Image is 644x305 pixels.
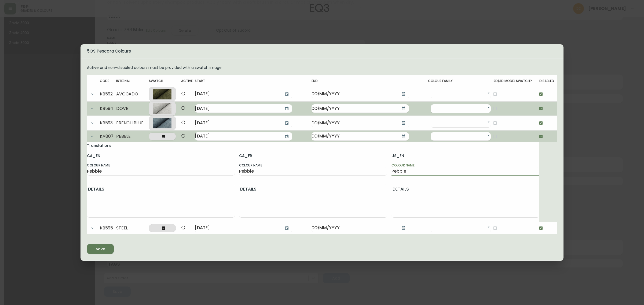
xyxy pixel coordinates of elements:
td: AVOCADO [116,87,149,101]
h5: 5OS Pescara Colours [87,49,557,54]
input: DD/MM/YYYY [312,90,396,98]
td: DOVE [116,102,149,116]
th: End [312,75,428,87]
h6: CA_EN [87,152,235,159]
input: DD/MM/YYYY [195,104,279,113]
td: PEBBLE [116,131,149,142]
button: Save [87,244,114,254]
input: DD/MM/YYYY [195,224,279,232]
input: DD/MM/YYYY [195,119,279,127]
th: Colour Family [428,75,493,87]
input: DD/MM/YYYY [312,104,396,113]
td: KB594 [100,102,116,116]
input: DD/MM/YYYY [195,132,279,141]
td: KB592 [100,87,116,101]
td: KA807 [100,131,116,142]
h6: Translations [87,142,539,149]
input: DD/MM/YYYY [312,132,396,141]
td: KB595 [100,222,116,234]
th: Internal [116,75,149,87]
input: DD/MM/YYYY [312,119,396,127]
td: FRENCH BLUE [116,116,149,130]
th: Start [195,75,311,87]
h6: CA_FR [239,152,387,159]
input: DD/MM/YYYY [312,224,396,232]
td: STEEL [116,222,149,234]
th: Disabled [539,75,557,87]
h6: US_EN [391,152,539,159]
div: Save [96,246,105,252]
th: Swatch [149,75,181,87]
td: KB593 [100,116,116,130]
th: Code [100,75,116,87]
input: DD/MM/YYYY [195,90,279,98]
th: Active [181,75,195,87]
p: Active and non-disabled colours must be provided with a swatch image [87,65,557,70]
th: 2D/3D Model Swatch? [493,75,539,87]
